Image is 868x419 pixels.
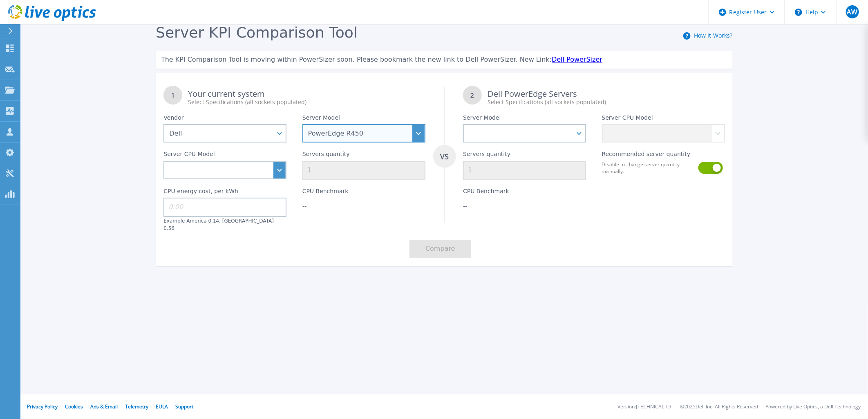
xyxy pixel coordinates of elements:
label: Server CPU Model [602,114,653,124]
label: Server Model [302,114,340,124]
div: Your current system [188,90,425,106]
a: Support [175,403,193,410]
label: Vendor [163,114,183,124]
a: Dell PowerSizer [552,56,602,63]
label: CPU energy cost, per kWh [163,188,238,198]
tspan: 1 [171,91,175,99]
div: Select Specifications (all sockets populated) [188,98,425,106]
span: Server KPI Comparison Tool [156,24,358,41]
tspan: 2 [471,91,474,99]
label: Example America 0.14, [GEOGRAPHIC_DATA] 0.56 [163,218,274,231]
a: How It Works? [694,31,733,39]
label: Recommended server quantity [602,151,691,160]
a: Cookies [65,403,83,410]
label: Server CPU Model [163,151,215,160]
label: Server Model [463,114,501,124]
a: EULA [156,403,168,410]
input: 0.00 [163,198,286,216]
div: -- [302,202,425,210]
tspan: VS [440,152,449,161]
a: Telemetry [125,403,148,410]
label: CPU Benchmark [463,188,509,198]
div: -- [463,202,586,210]
label: CPU Benchmark [302,188,349,198]
label: Servers quantity [302,151,350,160]
div: Select Specifications (all sockets populated) [488,98,725,106]
span: The KPI Comparison Tool is moving within PowerSizer soon. Please bookmark the new link to Dell Po... [161,56,552,63]
button: Compare [409,240,471,258]
li: Powered by Live Optics, a Dell Technology [765,404,861,410]
label: Disable to change server quantity manually. [602,161,694,175]
a: Ads & Email [90,403,118,410]
li: Version: [TECHNICAL_ID] [617,404,673,410]
div: Dell PowerEdge Servers [488,90,725,106]
span: AW [847,9,857,15]
a: Privacy Policy [27,403,58,410]
label: Servers quantity [463,151,510,160]
li: © 2025 Dell Inc. All Rights Reserved [680,404,758,410]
